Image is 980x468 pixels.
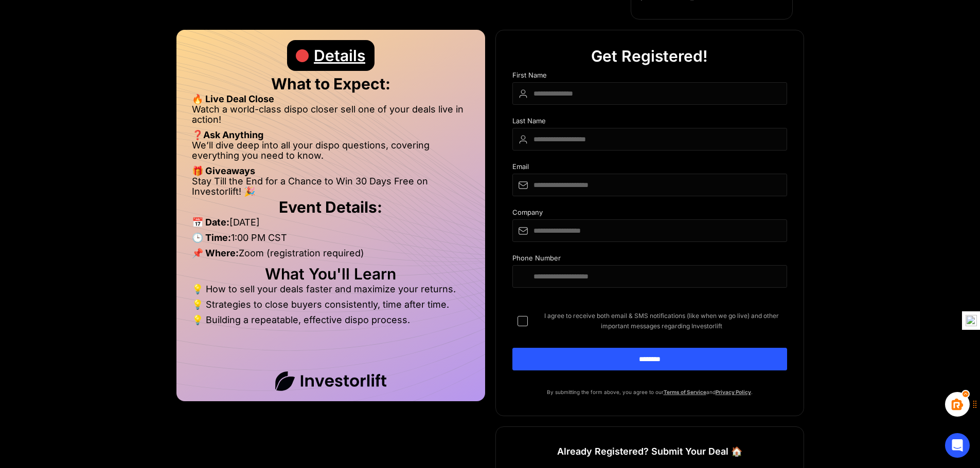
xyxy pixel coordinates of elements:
[192,299,470,315] li: 💡 Strategies to close buyers consistently, time after time.
[192,165,255,176] strong: 🎁 Giveaways
[512,71,787,387] form: DIspo Day Main Form
[512,71,787,82] div: First Name
[192,129,263,140] strong: ❓Ask Anything
[271,74,390,93] strong: What to Expect:
[279,198,382,216] strong: Event Details:
[512,254,787,265] div: Phone Number
[536,311,787,331] span: I agree to receive both email & SMS notifications (like when we go live) and other important mess...
[192,176,470,197] li: Stay Till the End for a Chance to Win 30 Days Free on Investorlift! 🎉
[192,232,231,243] strong: 🕒 Time:
[314,40,365,71] div: Details
[192,284,470,299] li: 💡 How to sell your deals faster and maximize your returns.
[192,217,229,228] strong: 📅 Date:
[512,387,787,397] p: By submitting the form above, you agree to our and .
[192,248,239,258] strong: 📌 Where:
[192,269,470,279] h2: What You'll Learn
[192,248,470,264] li: Zoom (registration required)
[192,104,470,130] li: Watch a world-class dispo closer sell one of your deals live in action!
[192,315,470,325] li: 💡 Building a repeatable, effective dispo process.
[716,389,751,395] a: Privacy Policy
[664,389,706,395] a: Terms of Service
[512,117,787,128] div: Last Name
[557,442,742,461] h1: Already Registered? Submit Your Deal 🏠
[945,433,970,458] div: Open Intercom Messenger
[192,140,470,166] li: We’ll dive deep into all your dispo questions, covering everything you need to know.
[512,209,787,219] div: Company
[192,93,274,104] strong: 🔥 Live Deal Close
[512,163,787,174] div: Email
[192,217,470,233] li: [DATE]
[192,233,470,248] li: 1:00 PM CST
[591,41,708,71] div: Get Registered!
